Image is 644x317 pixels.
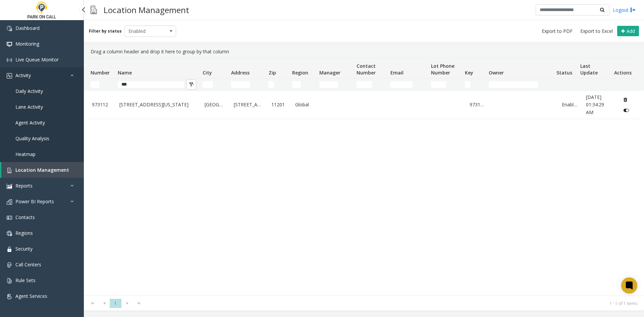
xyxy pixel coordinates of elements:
[186,80,196,90] button: Clear
[7,199,12,205] img: 'icon'
[88,45,640,58] div: Drag a column header and drop it here to group by that column
[91,81,99,88] input: Number Filter
[91,2,97,18] img: pageIcon
[231,69,250,76] span: Address
[15,230,33,236] span: Regions
[202,81,213,88] input: City Filter
[428,78,462,91] td: Lot Phone Number Filter
[431,63,454,76] span: Lot Phone Number
[15,261,41,268] span: Call Centers
[611,78,635,91] td: Actions Filter
[562,101,578,108] a: Enabled
[292,69,308,76] span: Region
[630,6,636,13] img: logout
[271,101,287,108] a: 11201
[489,69,504,76] span: Owner
[580,28,613,35] span: Export to Excel
[15,56,59,63] span: Live Queue Monitor
[15,293,47,299] span: Agent Services
[319,69,340,76] span: Manager
[15,88,43,94] span: Daily Activity
[7,247,12,252] img: 'icon'
[15,119,45,126] span: Agent Activity
[617,26,639,37] button: Add
[92,101,111,108] a: 973112
[84,58,644,296] div: Data table
[88,78,115,91] td: Number Filter
[118,81,184,88] input: Name Filter
[7,57,12,63] img: 'icon'
[203,69,212,76] span: City
[7,42,12,47] img: 'icon'
[1,162,84,178] a: Location Management
[266,78,289,91] td: Zip Filter
[542,28,573,35] span: Export to PDF
[125,26,166,37] span: Enabled
[15,72,31,78] span: Activity
[15,151,36,157] span: Heatmap
[319,81,338,88] input: Manager Filter
[357,63,376,76] span: Contact Number
[228,78,266,91] td: Address Filter
[462,78,486,91] td: Key Filter
[620,105,633,116] button: Disable
[7,262,12,268] img: 'icon'
[15,104,43,110] span: Lane Activity
[613,6,636,13] a: Logout
[620,94,631,105] button: Delete
[7,278,12,283] img: 'icon'
[15,167,69,173] span: Location Management
[205,101,226,108] a: [GEOGRAPHIC_DATA]
[289,78,317,91] td: Region Filter
[149,301,637,306] kendo-pager-info: 1 - 1 of 1 items
[15,41,39,47] span: Monitoring
[15,182,33,189] span: Reports
[231,81,250,88] input: Address Filter
[627,28,635,34] span: Add
[470,101,485,108] a: 973112
[7,183,12,189] img: 'icon'
[390,81,413,88] input: Email Filter
[489,81,538,88] input: Owner Filter
[15,246,33,252] span: Security
[234,101,263,108] a: [STREET_ADDRESS]
[465,81,470,88] input: Key Filter
[7,215,12,220] img: 'icon'
[578,27,615,36] button: Export to Excel
[119,101,197,108] a: [STREET_ADDRESS][US_STATE]
[539,27,575,36] button: Export to PDF
[292,81,301,88] input: Region Filter
[295,101,315,108] a: Global
[586,94,612,116] a: [DATE] 01:34:29 AM
[15,198,54,205] span: Power BI Reports
[7,294,12,299] img: 'icon'
[15,277,36,283] span: Rule Sets
[118,69,132,76] span: Name
[15,135,49,142] span: Quality Analysis
[268,81,274,88] input: Zip Filter
[577,78,611,91] td: Last Update Filter
[580,63,598,76] span: Last Update
[89,28,122,34] label: Filter by status
[317,78,354,91] td: Manager Filter
[115,78,200,91] td: Name Filter
[554,78,578,91] td: Status Filter
[15,25,40,31] span: Dashboard
[7,231,12,236] img: 'icon'
[7,168,12,173] img: 'icon'
[110,299,121,308] span: Page 1
[431,81,447,88] input: Lot Phone Number Filter
[15,214,35,220] span: Contacts
[611,58,635,78] th: Actions
[7,26,12,31] img: 'icon'
[486,78,554,91] td: Owner Filter
[100,2,193,18] h3: Location Management
[465,69,473,76] span: Key
[357,81,372,88] input: Contact Number Filter
[7,73,12,78] img: 'icon'
[554,58,578,78] th: Status
[390,69,404,76] span: Email
[388,78,428,91] td: Email Filter
[269,69,276,76] span: Zip
[200,78,228,91] td: City Filter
